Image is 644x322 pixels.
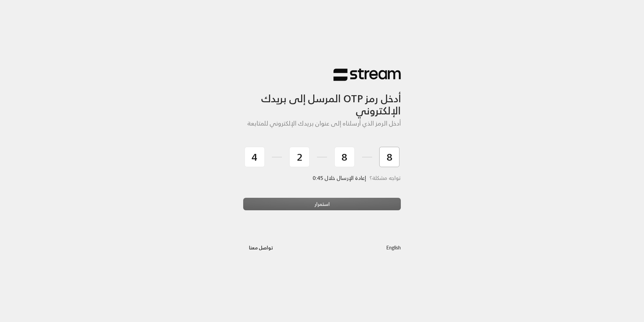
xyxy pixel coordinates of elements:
[386,241,401,253] a: English
[333,68,401,81] img: Stream Logo
[369,173,401,183] span: تواجه مشكلة؟
[243,120,401,127] h5: أدخل الرمز الذي أرسلناه إلى عنوان بريدك الإلكتروني للمتابعة
[243,81,401,117] h3: أدخل رمز OTP المرسل إلى بريدك الإلكتروني
[243,241,279,253] button: تواصل معنا
[313,173,366,183] span: إعادة الإرسال خلال 0:45
[243,243,279,252] a: تواصل معنا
